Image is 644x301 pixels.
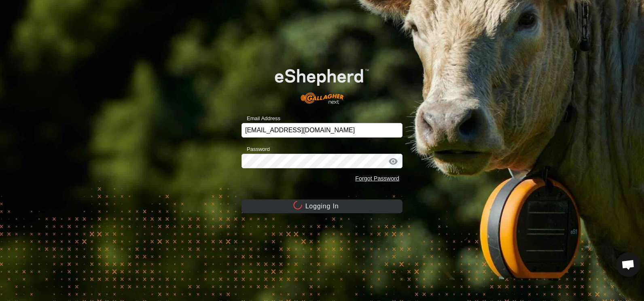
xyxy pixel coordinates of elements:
[616,252,640,277] div: Open chat
[241,199,402,213] button: Logging In
[355,175,399,182] a: Forgot Password
[241,123,402,138] input: Email Address
[241,145,270,153] label: Password
[258,55,386,110] img: E-shepherd Logo
[241,114,280,123] label: Email Address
